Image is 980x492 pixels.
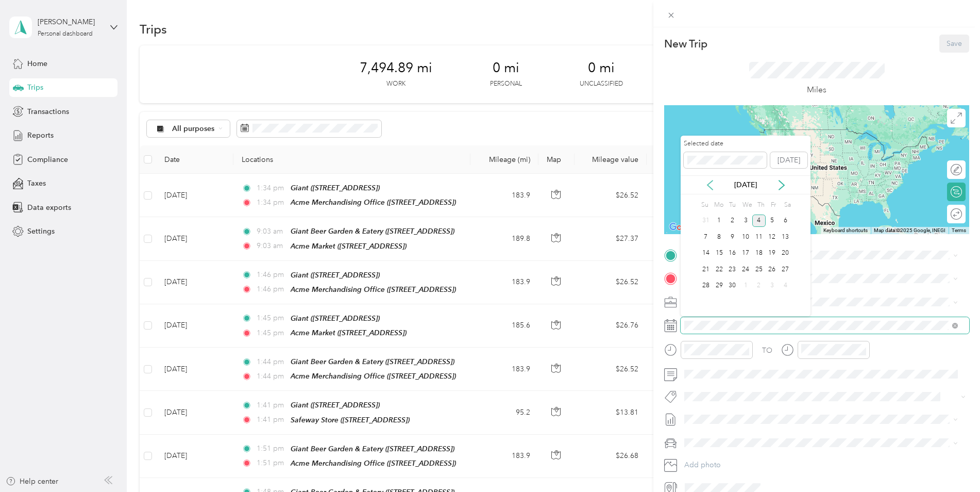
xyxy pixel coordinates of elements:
[725,263,739,276] div: 23
[725,231,739,243] div: 9
[699,280,713,292] div: 28
[752,247,766,260] div: 18
[725,280,739,292] div: 30
[779,247,792,260] div: 20
[739,247,752,260] div: 17
[739,215,752,227] div: 3
[770,152,807,169] button: [DATE]
[752,280,766,292] div: 2
[713,231,726,243] div: 8
[727,198,737,212] div: Tu
[766,247,779,260] div: 19
[724,179,767,190] p: [DATE]
[807,84,826,96] p: Miles
[823,227,868,234] button: Keyboard shortcuts
[740,198,752,212] div: We
[684,139,767,149] label: Selected date
[699,231,713,243] div: 7
[779,263,792,276] div: 27
[752,231,766,243] div: 11
[766,231,779,243] div: 12
[713,280,726,292] div: 29
[667,221,701,234] a: Open this area in Google Maps (opens a new window)
[713,247,726,260] div: 15
[713,263,726,276] div: 22
[667,221,701,234] img: Google
[779,280,792,292] div: 4
[739,231,752,243] div: 10
[739,263,752,276] div: 24
[725,215,739,227] div: 2
[766,280,779,292] div: 3
[699,215,713,227] div: 31
[699,247,713,260] div: 14
[779,231,792,243] div: 13
[681,458,969,472] button: Add photo
[725,247,739,260] div: 16
[713,215,726,227] div: 1
[766,215,779,227] div: 5
[762,345,772,356] div: TO
[699,263,713,276] div: 21
[752,215,766,227] div: 4
[756,198,766,212] div: Th
[699,198,709,212] div: Su
[779,215,792,227] div: 6
[739,280,752,292] div: 1
[922,434,980,492] iframe: Everlance-gr Chat Button Frame
[782,198,792,212] div: Sa
[713,198,724,212] div: Mo
[664,37,707,51] p: New Trip
[752,263,766,276] div: 25
[874,227,945,233] span: Map data ©2025 Google, INEGI
[766,263,779,276] div: 26
[769,198,779,212] div: Fr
